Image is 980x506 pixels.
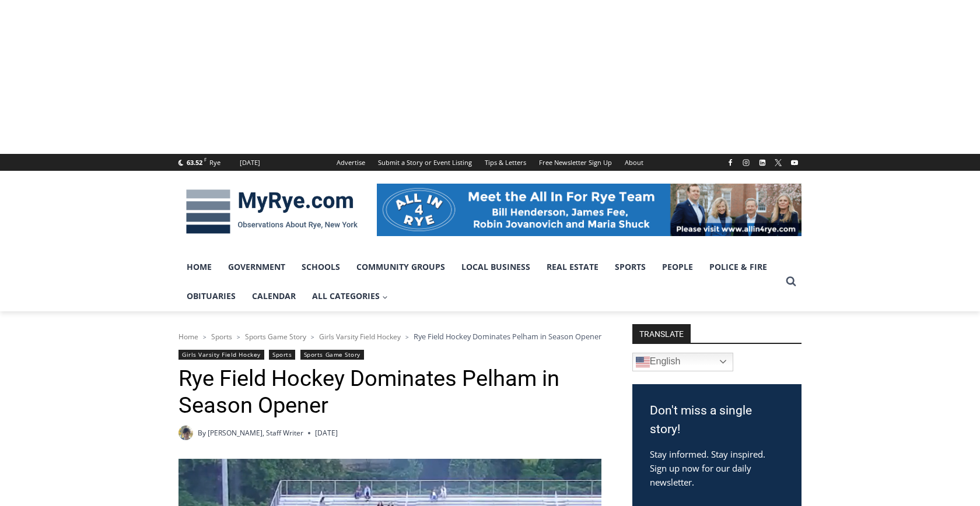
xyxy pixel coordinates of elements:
span: Rye Field Hockey Dominates Pelham in Season Opener [414,331,601,342]
a: Girls Varsity Field Hockey [319,332,401,342]
div: [DATE] [240,157,260,168]
a: Submit a Story or Event Listing [372,154,478,171]
strong: TRANSLATE [632,324,691,343]
a: Sports Game Story [245,332,306,342]
a: Home [178,332,198,342]
h3: Don't miss a single story! [650,402,784,438]
h1: Rye Field Hockey Dominates Pelham in Season Opener [178,366,601,419]
a: About [618,154,650,171]
span: F [204,156,206,163]
span: > [203,333,206,341]
a: Advertise [330,154,372,171]
p: Stay informed. Stay inspired. Sign up now for our daily newsletter. [650,447,784,489]
a: Tips & Letters [478,154,533,171]
span: > [405,333,409,341]
span: > [237,333,240,341]
nav: Secondary Navigation [330,154,650,171]
a: Sports [607,252,654,282]
a: All Categories [304,282,396,311]
a: Obituaries [178,282,244,311]
span: 63.52 [187,158,202,167]
a: Free Newsletter Sign Up [533,154,618,171]
span: All Categories [312,290,388,303]
a: Government [220,252,293,282]
button: View Search Form [780,271,801,292]
a: Calendar [244,282,304,311]
span: By [198,427,206,438]
a: Home [178,252,220,282]
span: > [311,333,314,341]
nav: Breadcrumbs [178,331,601,342]
a: Real Estate [538,252,607,282]
a: Sports Game Story [300,350,364,360]
a: Linkedin [755,156,769,170]
time: [DATE] [315,427,338,438]
img: All in for Rye [377,184,801,236]
a: People [654,252,701,282]
a: Sports [269,350,295,360]
a: Police & Fire [701,252,775,282]
img: (PHOTO: MyRye.com 2024 Head Intern, Editor and now Staff Writer Charlie Morris. Contributed.)Char... [178,426,193,440]
a: Sports [211,332,232,342]
a: Facebook [723,156,737,170]
a: [PERSON_NAME], Staff Writer [208,428,303,438]
img: en [636,355,650,369]
a: X [771,156,785,170]
nav: Primary Navigation [178,252,780,311]
a: Schools [293,252,348,282]
a: Author image [178,426,193,440]
a: YouTube [787,156,801,170]
a: Local Business [453,252,538,282]
img: MyRye.com [178,181,365,242]
a: Instagram [739,156,753,170]
div: Rye [209,157,220,168]
a: English [632,353,733,371]
a: Girls Varsity Field Hockey [178,350,264,360]
a: Community Groups [348,252,453,282]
